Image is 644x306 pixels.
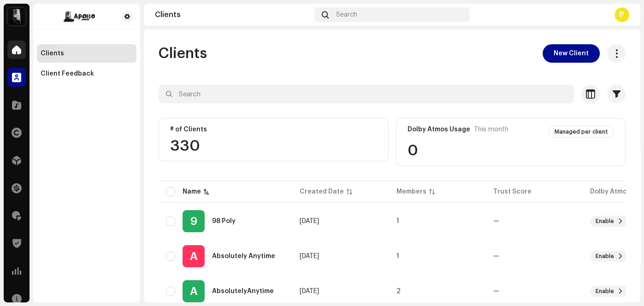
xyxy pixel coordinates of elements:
[212,288,274,294] div: AbsolutelyAnytime
[41,70,94,77] div: Client Feedback
[183,280,205,302] div: A
[41,11,118,22] img: d164a44a-b23c-4b77-8d10-cec8966ec776
[396,253,399,259] span: 1
[7,7,26,26] img: 28cd5e4f-d8b3-4e3e-9048-38ae6d8d791a
[396,288,401,294] span: 2
[614,7,629,22] div: P
[159,44,207,63] span: Clients
[408,126,470,133] div: Dolby Atmos Usage
[590,286,629,297] button: Enable
[493,218,575,224] re-a-table-badge: —
[596,253,614,260] span: Enable
[555,129,608,135] span: Managed per client
[336,11,357,18] span: Search
[159,118,389,166] re-o-card-value: # of Clients
[300,218,319,224] span: Sep 17, 2024
[155,11,311,18] div: Clients
[183,210,205,232] div: 9
[396,187,426,196] div: Members
[590,251,629,262] button: Enable
[300,253,319,259] span: Aug 14, 2025
[300,288,319,294] span: Aug 15, 2025
[183,187,201,196] div: Name
[37,44,136,63] re-m-nav-item: Clients
[493,253,575,259] re-a-table-badge: —
[596,218,614,225] span: Enable
[37,65,136,83] re-m-nav-item: Client Feedback
[159,85,574,103] input: Search
[554,44,589,63] span: New Client
[474,126,508,133] span: This month
[493,288,575,294] re-a-table-badge: —
[212,253,275,259] div: Absolutely Anytime
[183,245,205,267] div: A
[170,126,377,133] div: # of Clients
[396,218,399,224] span: 1
[300,187,344,196] div: Created Date
[596,288,614,295] span: Enable
[212,218,236,224] div: 98 Poly
[590,216,629,227] button: Enable
[41,50,64,57] div: Clients
[543,44,600,63] button: New Client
